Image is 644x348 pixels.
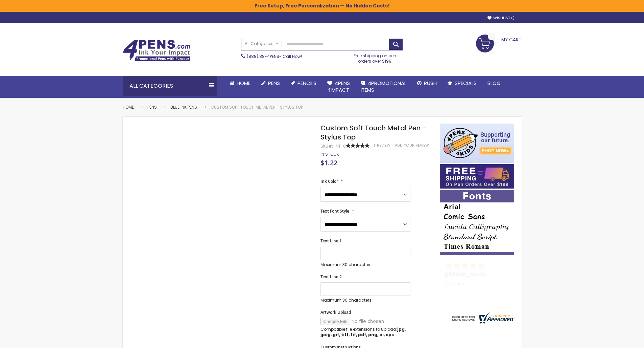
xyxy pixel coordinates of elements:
[487,16,515,21] a: Wishlist
[247,53,279,59] a: (888) 88-4PENS
[440,124,514,163] img: 4pens 4 kids
[320,123,426,142] span: Custom Soft Touch Metal Pen - Stylus Top
[224,76,256,91] a: Home
[320,327,410,338] p: Compatible file extensions to upload:
[374,143,375,148] span: 1
[320,178,338,184] span: Ink Color
[442,76,482,91] a: Specials
[320,151,339,157] span: In stock
[327,80,350,93] span: 4Pens 4impact
[297,80,316,87] span: Pencils
[320,274,342,280] span: Text Line 2
[320,309,351,315] span: Artwork Upload
[123,104,134,110] a: Home
[440,190,514,255] img: font-personalization-examples
[123,76,217,96] div: All Categories
[256,76,285,91] a: Pens
[482,76,506,91] a: Blog
[445,282,510,286] div: Fantastic
[374,143,391,148] a: 1 Review
[455,80,477,87] span: Specials
[424,80,437,87] span: Rush
[285,76,322,91] a: Pencils
[347,50,403,64] div: Free shipping on pen orders over $199
[170,104,197,110] a: Blue ink Pens
[361,80,406,93] span: 4PROMOTIONAL ITEMS
[320,152,339,157] div: Availability
[320,262,410,267] p: Maximum 30 characters
[336,144,346,149] div: NT-8
[395,143,429,148] a: Add Your Review
[320,298,410,303] p: Maximum 30 characters
[322,76,355,98] a: 4Pens4impact
[320,326,406,338] strong: jpg, jpeg, gif, tiff, tif, pdf, png, ai, eps
[412,76,442,91] a: Rush
[123,40,190,61] img: 4Pens Custom Pens and Promotional Products
[211,105,303,110] li: Custom Soft Touch Metal Pen - Stylus Top
[320,238,342,244] span: Text Line 1
[241,38,282,49] a: All Categories
[247,53,302,59] span: - Call Now!
[450,319,515,325] a: 4pens.com certificate URL
[445,271,489,278] span: [PERSON_NAME]
[245,41,279,46] span: All Categories
[487,80,501,87] span: Blog
[320,158,337,167] span: $1.22
[346,143,369,148] div: 100%
[320,208,349,214] span: Text Font Style
[440,164,514,189] img: Free shipping on orders over $199
[450,312,515,324] img: 4pens.com widget logo
[355,76,412,98] a: 4PROMOTIONALITEMS
[268,80,280,87] span: Pens
[147,104,157,110] a: Pens
[237,80,251,87] span: Home
[320,143,333,149] strong: SKU
[377,143,390,148] span: Review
